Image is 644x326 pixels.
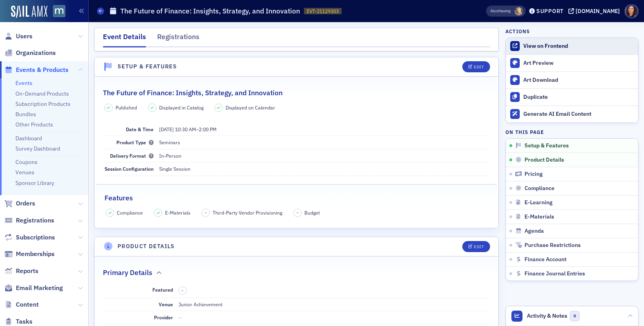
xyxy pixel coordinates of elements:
span: Displayed in Catalog [159,104,203,111]
span: Product Type [116,139,154,145]
a: Organizations [4,49,56,57]
span: Rebekah Olson [515,7,523,15]
div: Also [490,8,498,13]
a: Subscription Products [15,100,70,107]
span: Profile [625,4,638,18]
span: Compliance [524,185,555,192]
a: On-Demand Products [15,90,69,97]
span: Content [16,300,39,309]
span: Displayed on Calendar [226,104,275,111]
a: Survey Dashboard [15,145,60,152]
a: Tasks [4,317,32,326]
span: Memberships [16,250,55,258]
h4: Setup & Features [118,62,177,71]
h4: On this page [505,128,638,136]
h2: Primary Details [103,268,152,278]
span: — [179,314,182,320]
span: – [181,288,184,293]
span: Date & Time [126,126,154,132]
span: Viewing [490,8,511,14]
time: 2:00 PM [199,126,217,132]
a: Registrations [4,216,54,225]
span: Third-Party Vendor Provisioning [213,209,282,216]
a: Subscriptions [4,233,55,242]
a: Email Marketing [4,284,63,292]
a: Other Products [15,121,53,128]
span: Compliance [117,209,143,216]
img: SailAMX [53,5,65,17]
a: Memberships [4,250,55,258]
div: Event Details [103,32,146,47]
button: [DOMAIN_NAME] [568,8,623,14]
h4: Product Details [118,242,175,251]
span: Pricing [524,171,543,178]
button: Edit [462,241,490,252]
span: Setup & Features [524,142,569,149]
span: Reports [16,267,38,275]
span: In-Person [159,153,181,159]
span: Subscriptions [16,233,55,242]
span: Events & Products [16,66,68,74]
button: Duplicate [506,89,638,106]
div: Generate AI Email Content [523,111,634,118]
div: Edit [474,245,484,249]
span: Published [116,104,137,111]
h4: Actions [505,28,530,35]
div: Registrations [157,32,199,46]
span: – [296,210,299,215]
span: Provider [154,314,173,320]
span: Finance Journal Entries [524,270,585,277]
a: Events [15,79,32,87]
div: Duplicate [523,94,634,101]
span: Junior Achievement [179,301,222,307]
span: Featured [152,286,173,293]
span: Budget [304,209,320,216]
span: E-Learning [524,199,553,206]
span: Tasks [16,317,32,326]
span: EVT-21129303 [307,8,339,15]
span: E-Materials [524,213,554,220]
a: Bundles [15,111,36,118]
span: Seminars [159,139,180,145]
a: Coupons [15,158,38,166]
span: Purchase Restrictions [524,242,581,249]
div: Support [536,8,564,15]
h2: Features [104,193,133,203]
span: Delivery Format [110,153,154,159]
div: [DOMAIN_NAME] [576,8,620,15]
button: Edit [462,61,490,72]
span: Orders [16,199,35,208]
span: Product Details [524,156,564,164]
div: Edit [474,65,484,69]
a: Reports [4,267,38,275]
div: Art Preview [523,60,634,67]
span: Email Marketing [16,284,63,292]
time: 10:30 AM [175,126,196,132]
a: View Homepage [47,5,65,19]
span: Activity & Notes [527,312,567,320]
button: Generate AI Email Content [506,106,638,122]
a: Sponsor Library [15,179,54,187]
div: Art Download [523,77,634,84]
a: Art Preview [506,55,638,72]
a: Art Download [506,72,638,89]
h2: The Future of Finance: Insights, Strategy, and Innovation [103,88,283,98]
div: View on Frontend [523,43,634,50]
span: [DATE] [159,126,174,132]
span: Venue [159,301,173,307]
span: 0 [570,311,580,321]
span: E-Materials [165,209,190,216]
a: Dashboard [15,135,42,142]
span: Organizations [16,49,56,57]
a: Venues [15,169,34,176]
a: Users [4,32,32,41]
span: Finance Account [524,256,566,263]
span: Registrations [16,216,54,225]
span: Users [16,32,32,41]
a: Events & Products [4,66,68,74]
span: Session Configuration [104,166,154,172]
img: SailAMX [11,6,47,18]
a: Content [4,300,39,309]
span: Agenda [524,228,544,235]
